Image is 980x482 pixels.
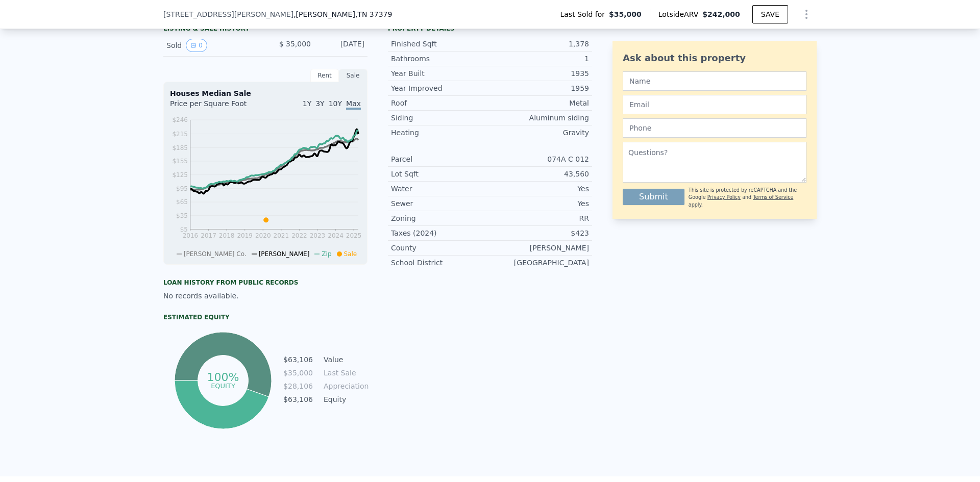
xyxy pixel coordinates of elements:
[322,367,367,378] td: Last Sale
[274,232,289,239] tspan: 2021
[322,250,331,258] span: Zip
[355,10,392,18] span: , TN 37379
[490,228,589,238] div: $423
[183,232,199,239] tspan: 2016
[623,95,806,114] input: Email
[707,194,741,200] a: Privacy Policy
[172,116,188,123] tspan: $246
[176,212,188,219] tspan: $35
[322,394,367,405] td: Equity
[237,232,253,239] tspan: 2019
[279,40,311,48] span: $ 35,000
[391,54,490,64] div: Bathrooms
[490,258,589,268] div: [GEOGRAPHIC_DATA]
[170,88,361,98] div: Houses Median Sale
[166,39,257,52] div: Sold
[623,51,806,65] div: Ask about this property
[490,39,589,49] div: 1,378
[186,39,207,52] button: View historical data
[490,184,589,194] div: Yes
[328,232,344,239] tspan: 2024
[658,9,702,19] span: Lotside ARV
[329,99,342,108] span: 10Y
[623,71,806,91] input: Name
[219,232,235,239] tspan: 2018
[163,313,367,321] div: Estimated Equity
[163,9,293,19] span: [STREET_ADDRESS][PERSON_NAME]
[391,258,490,268] div: School District
[796,4,817,24] button: Show Options
[391,68,490,79] div: Year Built
[259,250,310,258] span: [PERSON_NAME]
[211,382,235,389] tspan: equity
[560,9,609,19] span: Last Sold for
[391,169,490,179] div: Lot Sqft
[391,228,490,238] div: Taxes (2024)
[319,39,364,52] div: [DATE]
[344,250,357,258] span: Sale
[490,198,589,209] div: Yes
[391,154,490,164] div: Parcel
[255,232,271,239] tspan: 2020
[163,24,367,35] div: LISTING & SALE HISTORY
[172,144,188,151] tspan: $185
[283,380,313,392] td: $28,106
[753,194,793,200] a: Terms of Service
[391,243,490,253] div: County
[180,226,188,233] tspan: $5
[490,98,589,108] div: Metal
[391,113,490,123] div: Siding
[170,98,265,115] div: Price per Square Foot
[490,154,589,164] div: 074A C 012
[623,189,684,205] button: Submit
[303,99,311,108] span: 1Y
[391,98,490,108] div: Roof
[291,232,307,239] tspan: 2022
[322,354,367,365] td: Value
[283,394,313,405] td: $63,106
[391,128,490,138] div: Heating
[623,118,806,138] input: Phone
[339,69,367,82] div: Sale
[391,213,490,223] div: Zoning
[490,68,589,79] div: 1935
[283,367,313,378] td: $35,000
[391,39,490,49] div: Finished Sqft
[346,99,361,110] span: Max
[315,99,324,108] span: 3Y
[293,9,392,19] span: , [PERSON_NAME]
[391,83,490,93] div: Year Improved
[283,354,313,365] td: $63,106
[310,69,339,82] div: Rent
[176,185,188,192] tspan: $95
[346,232,362,239] tspan: 2025
[184,250,247,258] span: [PERSON_NAME] Co.
[391,198,490,209] div: Sewer
[490,128,589,138] div: Gravity
[689,187,806,209] div: This site is protected by reCAPTCHA and the Google and apply.
[176,198,188,206] tspan: $65
[163,278,367,287] div: Loan history from public records
[172,171,188,179] tspan: $125
[702,10,740,18] span: $242,000
[490,243,589,253] div: [PERSON_NAME]
[391,184,490,194] div: Water
[163,291,367,301] div: No records available.
[201,232,216,239] tspan: 2017
[172,158,188,165] tspan: $155
[490,169,589,179] div: 43,560
[322,380,367,392] td: Appreciation
[207,371,239,384] tspan: 100%
[609,9,642,19] span: $35,000
[490,83,589,93] div: 1959
[172,131,188,138] tspan: $215
[490,54,589,64] div: 1
[490,213,589,223] div: RR
[490,113,589,123] div: Aluminum siding
[310,232,326,239] tspan: 2023
[752,5,788,23] button: SAVE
